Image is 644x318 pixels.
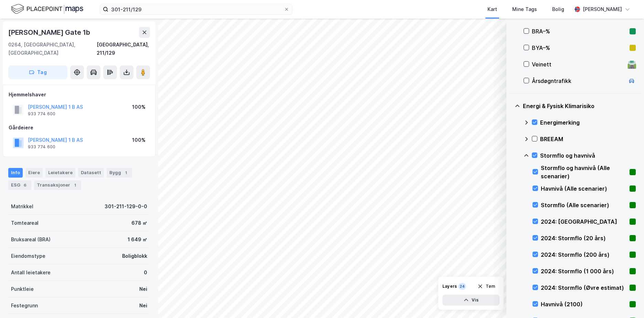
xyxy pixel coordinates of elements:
div: Datasett [78,168,104,178]
div: 100% [132,136,146,144]
div: 100% [132,103,146,111]
div: Bolig [552,5,564,13]
div: Kart [487,5,497,13]
div: BRA–% [532,27,627,35]
div: Antall leietakere [11,268,51,277]
button: Vis [442,295,500,306]
img: logo.f888ab2527a4732fd821a326f86c7f29.svg [11,3,83,15]
div: Festegrunn [11,301,38,310]
div: Matrikkel [11,202,33,211]
div: Nei [139,285,147,293]
div: 0 [144,268,147,277]
div: Veinett [532,60,625,68]
iframe: Chat Widget [610,285,644,318]
div: Bruksareal (BRA) [11,235,51,244]
div: ESG [8,180,31,190]
div: Eiere [25,168,43,178]
div: 301-211-129-0-0 [105,202,147,211]
div: [PERSON_NAME] [583,5,622,13]
div: 2024: Stormflo (200 års) [541,251,627,259]
div: Tomteareal [11,219,39,227]
div: 933 774 600 [28,144,55,150]
div: Årsdøgntrafikk [532,77,625,85]
div: [PERSON_NAME] Gate 1b [8,27,92,38]
div: 1 [72,182,78,189]
div: 933 774 600 [28,111,55,117]
div: Layers [442,284,457,289]
div: 1 649 ㎡ [128,235,147,244]
div: Energimerking [540,118,636,127]
div: 0264, [GEOGRAPHIC_DATA], [GEOGRAPHIC_DATA] [8,41,97,57]
div: 🛣️ [627,60,636,69]
div: Havnivå (2100) [541,300,627,308]
div: Info [8,168,23,178]
div: [GEOGRAPHIC_DATA], 211/129 [97,41,150,57]
button: Tag [8,65,67,79]
div: 2024: Stormflo (1 000 års) [541,267,627,275]
div: Mine Tags [512,5,537,13]
div: BYA–% [532,44,627,52]
input: Søk på adresse, matrikkel, gårdeiere, leietakere eller personer [108,4,284,14]
div: Stormflo og havnivå (Alle scenarier) [541,164,627,180]
button: Tøm [473,281,500,292]
div: 678 ㎡ [131,219,147,227]
div: 2024: Stormflo (Øvre estimat) [541,284,627,292]
div: 2024: [GEOGRAPHIC_DATA] [541,218,627,226]
div: 2024: Stormflo (20 års) [541,234,627,242]
div: Nei [139,301,147,310]
div: Transaksjoner [34,180,81,190]
div: BREEAM [540,135,636,143]
div: 6 [22,182,29,189]
div: Boligblokk [122,252,147,260]
div: Bygg [107,168,132,178]
div: 24 [458,283,466,290]
div: Stormflo og havnivå [540,151,636,160]
div: Stormflo (Alle scenarier) [541,201,627,209]
div: Punktleie [11,285,34,293]
div: Energi & Fysisk Klimarisiko [523,102,636,110]
div: Havnivå (Alle scenarier) [541,184,627,193]
div: Leietakere [45,168,75,178]
div: 1 [122,169,129,176]
div: Gårdeiere [9,124,150,132]
div: Hjemmelshaver [9,91,150,99]
div: Eiendomstype [11,252,45,260]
